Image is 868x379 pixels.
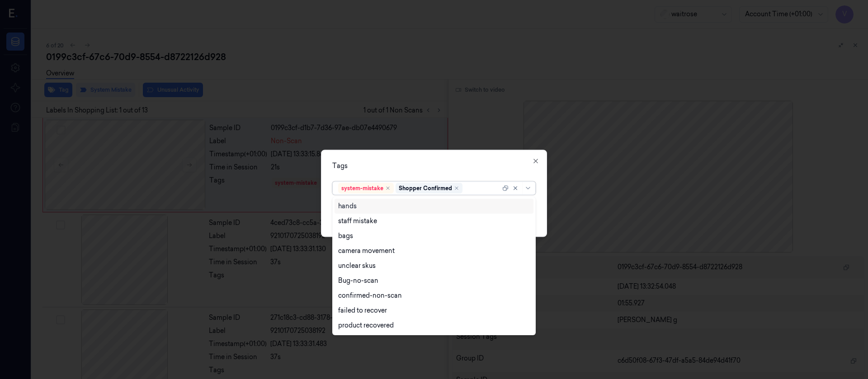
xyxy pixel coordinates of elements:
div: camera movement [338,246,395,256]
div: Remove ,Shopper Confirmed [454,185,459,191]
div: unclear skus [338,261,376,271]
div: system-mistake [341,184,383,192]
div: product recovered [338,321,394,330]
div: failed to recover [338,306,387,315]
div: Shopper Confirmed [399,184,452,192]
div: confirmed-non-scan [338,291,402,300]
div: staff mistake [338,216,377,226]
div: Remove ,system-mistake [385,185,391,191]
div: bags [338,231,353,241]
div: Bug-no-scan [338,276,378,285]
div: hands [338,201,357,211]
div: Tags [332,161,536,170]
